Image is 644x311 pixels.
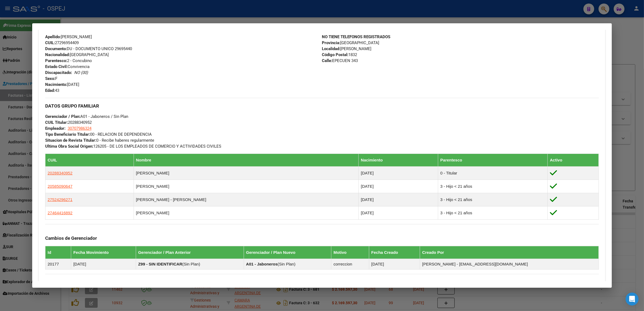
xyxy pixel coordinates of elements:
[48,210,72,215] span: 27464416892
[45,64,90,69] span: Convivencia
[45,88,59,93] span: 43
[359,167,438,180] td: [DATE]
[322,40,340,45] strong: Provincia:
[45,154,134,167] th: CUIL
[45,40,79,45] span: 27296954409
[45,259,71,269] td: 20177
[359,180,438,193] td: [DATE]
[45,144,221,149] span: 126205 - DE LOS EMPLEADOS DE COMERCIO Y ACTIVIDADES CIVILES
[45,64,68,69] strong: Estado Civil:
[45,52,109,57] span: [GEOGRAPHIC_DATA]
[438,206,548,220] td: 3 - Hijo < 21 años
[45,82,79,87] span: [DATE]
[45,114,80,119] strong: Gerenciador / Plan:
[45,120,68,125] strong: CUIL Titular:
[45,70,72,75] strong: Discapacitado:
[45,40,55,45] strong: CUIL:
[71,259,136,269] td: [DATE]
[45,58,92,63] span: 2 - Concubino
[244,259,331,269] td: ( )
[244,246,331,259] th: Gerenciador / Plan Nuevo
[45,138,154,143] span: 0 - Recibe haberes regularmente
[136,259,244,269] td: ( )
[322,52,357,57] span: 1832
[45,52,70,57] strong: Nacionalidad:
[45,144,93,149] strong: Ultima Obra Social Origen:
[246,262,278,266] strong: A01 - Jaboneros
[322,34,390,39] strong: NO TIENE TELEFONOS REGISTRADOS
[45,76,55,81] strong: Sexo:
[331,259,369,269] td: correccion
[45,114,128,119] span: A01 - Jaboneros / Sin Plan
[134,180,359,193] td: [PERSON_NAME]
[184,262,199,266] span: Sin Plan
[48,184,72,189] span: 20585090647
[45,246,71,259] th: Id
[369,246,420,259] th: Fecha Creado
[134,206,359,220] td: [PERSON_NAME]
[45,235,599,241] h3: Cambios de Gerenciador
[420,246,599,259] th: Creado Por
[45,138,96,143] strong: Situacion de Revista Titular:
[48,171,72,175] span: 20288340952
[71,246,136,259] th: Fecha Movimiento
[369,259,420,269] td: [DATE]
[322,58,332,63] strong: Calle:
[45,126,65,131] strong: Empleador:
[74,70,88,75] i: NO (00)
[45,88,55,93] strong: Edad:
[45,82,67,87] strong: Nacimiento:
[134,167,359,180] td: [PERSON_NAME]
[322,40,379,45] span: [GEOGRAPHIC_DATA]
[45,58,67,63] strong: Parentesco:
[322,46,340,51] strong: Localidad:
[322,52,348,57] strong: Código Postal:
[438,167,548,180] td: 0 - Titular
[45,46,67,51] strong: Documento:
[68,126,91,131] span: 30707986324
[45,34,61,39] strong: Apellido:
[359,206,438,220] td: [DATE]
[331,246,369,259] th: Motivo
[45,132,90,137] strong: Tipo Beneficiario Titular:
[420,259,599,269] td: [PERSON_NAME] - [EMAIL_ADDRESS][DOMAIN_NAME]
[45,120,92,125] span: 20288340952
[48,197,72,202] span: 27524296271
[134,154,359,167] th: Nombre
[134,193,359,206] td: [PERSON_NAME] - [PERSON_NAME]
[438,193,548,206] td: 3 - Hijo < 21 años
[359,154,438,167] th: Nacimiento
[438,180,548,193] td: 3 - Hijo < 21 años
[548,154,599,167] th: Activo
[438,154,548,167] th: Parentesco
[45,34,92,39] span: [PERSON_NAME]
[45,132,152,137] span: 00 - RELACION DE DEPENDENCIA
[138,262,182,266] strong: Z99 - SIN IDENTIFICAR
[45,76,57,81] span: F
[322,46,371,51] span: [PERSON_NAME]
[45,103,599,109] h3: DATOS GRUPO FAMILIAR
[322,58,358,63] span: EPECUEN 343
[45,46,132,51] span: DU - DOCUMENTO UNICO 29695440
[279,262,294,266] span: Sin Plan
[359,193,438,206] td: [DATE]
[136,246,244,259] th: Gerenciador / Plan Anterior
[626,293,639,306] div: Open Intercom Messenger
